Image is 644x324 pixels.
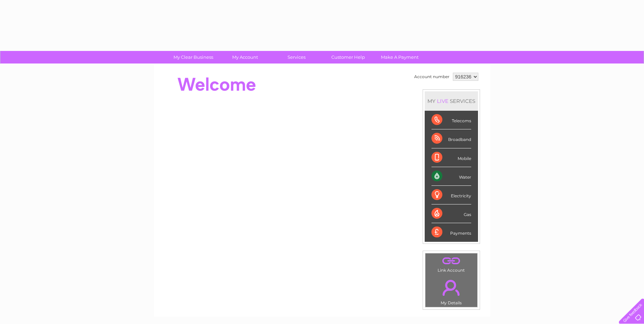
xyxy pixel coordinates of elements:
div: LIVE [436,98,450,104]
div: Water [431,167,471,186]
div: Mobile [431,148,471,167]
div: Payments [431,223,471,241]
a: . [427,255,476,267]
div: Gas [431,204,471,223]
a: Customer Help [320,51,376,64]
div: MY SERVICES [425,91,478,111]
td: My Details [425,274,478,307]
a: . [427,276,476,300]
a: Services [269,51,325,64]
div: Electricity [431,186,471,204]
td: Link Account [425,253,478,274]
a: My Clear Business [165,51,221,64]
div: Broadband [431,129,471,148]
a: Make A Payment [372,51,428,64]
td: Account number [412,71,451,83]
a: My Account [217,51,273,64]
div: Telecoms [431,111,471,129]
